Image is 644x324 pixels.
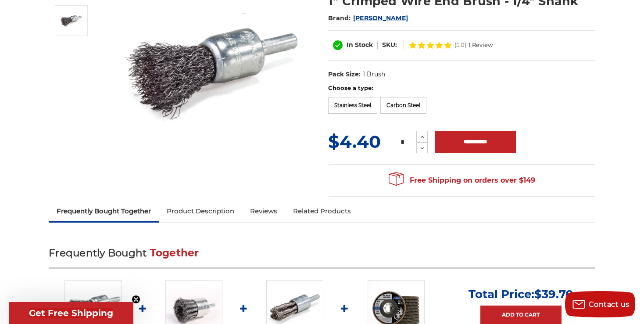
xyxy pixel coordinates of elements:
span: 1 Review [469,42,493,48]
span: Get Free Shipping [29,308,113,318]
span: Frequently Bought [49,247,147,259]
span: $39.70 [534,287,573,301]
a: [PERSON_NAME] [353,14,408,22]
span: Contact us [589,300,630,309]
p: Total Price: [469,287,573,301]
a: Product Description [159,202,242,221]
a: Frequently Bought Together [49,202,159,221]
div: Get Free ShippingClose teaser [9,302,133,324]
dd: 1 Brush [363,70,385,79]
span: $4.40 [328,131,381,152]
dt: SKU: [382,40,397,50]
span: In Stock [347,41,373,49]
label: Choose a type: [328,84,595,93]
button: Close teaser [132,295,140,304]
a: Related Products [285,202,359,221]
span: Free Shipping on orders over $149 [389,172,535,189]
a: Add to Cart [480,306,562,324]
span: Brand: [328,14,351,22]
span: Together [150,247,199,259]
span: (5.0) [454,42,466,48]
dt: Pack Size: [328,70,361,79]
a: Reviews [242,202,285,221]
button: Contact us [565,291,635,317]
img: 1" Crimped Wire End Brush - 1/4" Shank [60,10,82,32]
